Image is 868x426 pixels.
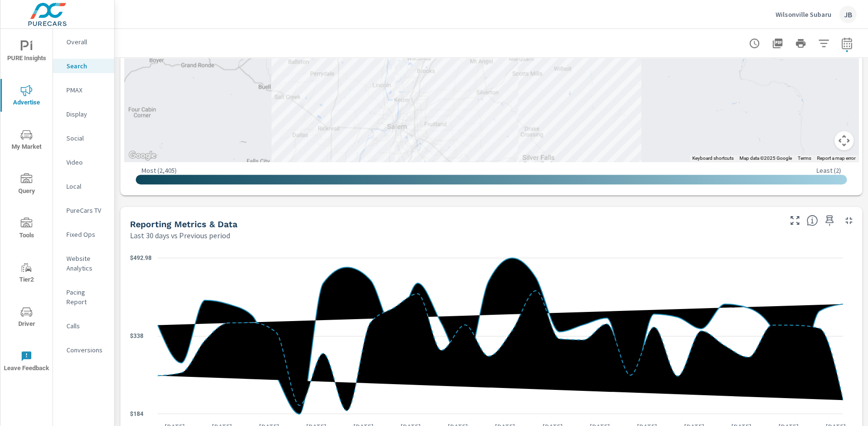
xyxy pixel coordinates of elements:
button: Print Report [791,34,810,53]
p: Local [66,181,106,191]
span: PURE Insights [3,40,50,64]
p: Most ( 2,405 ) [142,166,177,175]
span: Tier2 [3,262,50,285]
p: PureCars TV [66,206,106,215]
text: $492.98 [130,255,152,261]
p: Video [66,157,106,167]
span: Query [3,173,50,197]
h5: Reporting Metrics & Data [130,219,237,229]
div: Calls [53,319,114,333]
a: Report a map error [817,155,855,161]
p: Social [66,133,106,143]
div: Fixed Ops [53,227,114,242]
span: Advertise [3,85,50,108]
span: Leave Feedback [3,350,50,374]
p: Pacing Report [66,287,106,307]
a: Terms [798,155,811,161]
span: My Market [3,129,50,153]
button: Minimize Widget [841,213,856,228]
p: Website Analytics [66,254,106,273]
p: PMAX [66,85,106,95]
p: Calls [66,321,106,331]
p: Fixed Ops [66,230,106,239]
span: Save this to your personalized report [822,213,837,228]
div: Pacing Report [53,285,114,309]
button: Make Fullscreen [787,213,803,228]
img: Google [127,149,158,162]
span: Tools [3,218,50,241]
p: Last 30 days vs Previous period [130,230,230,241]
text: $184 [130,410,143,417]
p: Least ( 2 ) [816,166,841,175]
button: Apply Filters [814,34,833,53]
div: Display [53,107,114,121]
div: Social [53,131,114,145]
div: Conversions [53,343,114,357]
div: Website Analytics [53,251,114,275]
p: Wilsonville Subaru [776,10,831,19]
span: Understand Search data over time and see how metrics compare to each other. [806,215,818,226]
div: JB [839,6,856,23]
div: PureCars TV [53,203,114,218]
div: Overall [53,35,114,49]
p: Conversions [66,345,106,355]
a: Open this area in Google Maps (opens a new window) [127,149,158,162]
div: Video [53,155,114,169]
text: $338 [130,333,143,339]
div: Search [53,59,114,73]
button: Map camera controls [834,131,854,150]
button: "Export Report to PDF" [768,34,787,53]
div: nav menu [0,29,52,383]
span: Map data ©2025 Google [739,155,792,161]
button: Select Date Range [837,34,856,53]
p: Display [66,109,106,119]
div: Local [53,179,114,194]
p: Search [66,61,106,71]
p: Overall [66,37,106,47]
span: Driver [3,306,50,330]
div: PMAX [53,83,114,97]
button: Keyboard shortcuts [692,155,734,162]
